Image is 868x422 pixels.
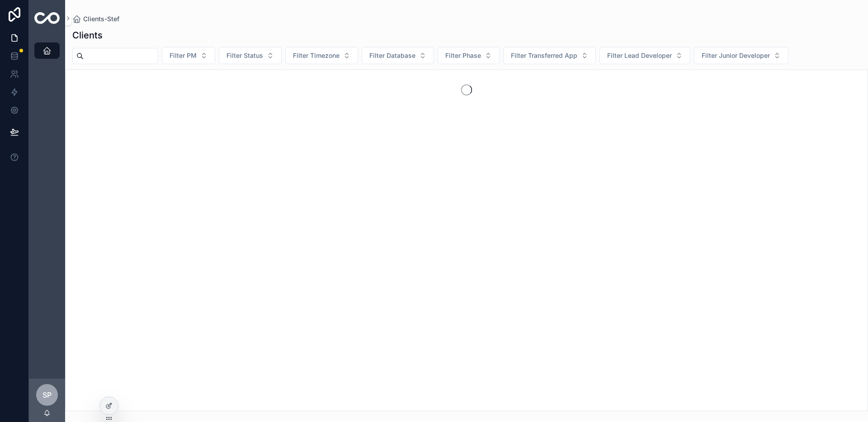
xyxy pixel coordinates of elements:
button: Select Button [438,47,500,64]
span: Filter Transferred App [511,51,577,60]
button: Select Button [162,47,215,64]
img: App logo [34,12,60,24]
span: SP [42,389,52,400]
span: Filter Status [226,51,263,60]
span: Clients-Stef [83,14,119,23]
span: Filter PM [170,51,197,60]
button: Select Button [285,47,358,64]
button: Select Button [599,47,690,64]
div: scrollable content [29,36,65,70]
a: Clients-Stef [72,14,119,23]
span: Filter Junior Developer [702,51,770,60]
span: Filter Phase [445,51,481,60]
span: Filter Database [369,51,415,60]
button: Select Button [503,47,596,64]
button: Select Button [219,47,282,64]
h1: Clients [72,29,103,42]
span: Filter Timezone [293,51,340,60]
button: Select Button [694,47,788,64]
button: Select Button [362,47,434,64]
span: Filter Lead Developer [607,51,672,60]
